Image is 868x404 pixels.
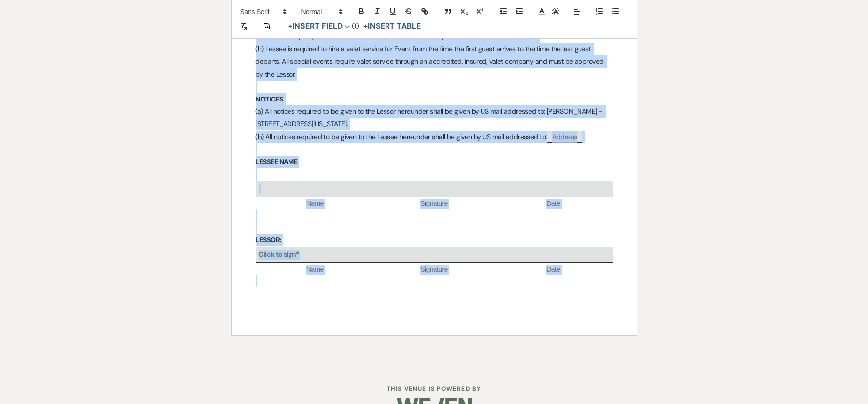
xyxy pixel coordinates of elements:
span: Name [256,199,375,209]
strong: LESSEE NAME [256,157,298,166]
span: Signature [375,265,493,275]
p: (h) Lessee is required to hire a valet service for Event from the time the first guest arrives to... [256,43,613,81]
span: Alignment [570,6,584,18]
strong: LESSOR: [256,235,282,244]
span: + [363,23,368,31]
button: Insert Field [285,21,354,33]
u: . [283,95,284,103]
span: Header Formats [297,6,346,18]
span: + [289,23,293,31]
span: Text Background Color [549,6,563,18]
span: Date [493,199,612,209]
p: (a) All notices required to be given to the Lessor hereunder shall be given by US mail addressed ... [256,105,613,130]
span: Name [256,265,375,275]
b: Click to sign* [259,250,299,259]
button: +Insert Table [360,21,424,33]
span: Address [547,131,582,143]
u: NOTICES [256,95,283,103]
span: Signature [375,199,493,209]
p: (b) All notices required to be given to the Lessee hereunder shall be given by US mail addressed to: [256,131,613,143]
span: Date [493,265,612,275]
span: Text Color [535,6,549,18]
